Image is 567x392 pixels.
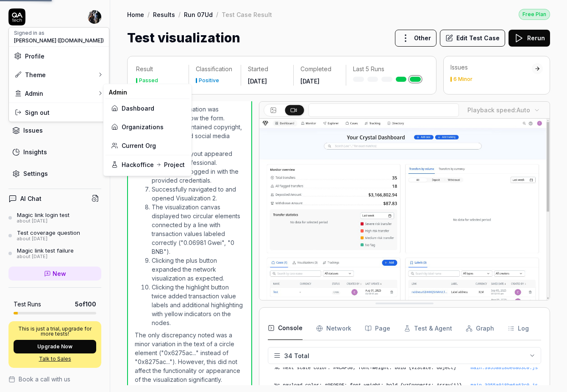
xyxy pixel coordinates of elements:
div: Sign out [9,103,109,122]
span: Sign out [25,108,50,117]
a: Organizations [111,117,185,136]
a: Dashboard [111,99,185,117]
div: Admin [14,89,43,98]
a: Current Org [111,136,185,155]
span: [PERSON_NAME] ([DOMAIN_NAME]) [14,37,104,44]
span: Profile [25,52,44,61]
div: Theme [14,70,46,79]
div: Signed in as [14,29,104,37]
a: Hackoffice Project [111,155,185,174]
a: Profile [14,52,104,61]
div: Admin [106,86,190,99]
